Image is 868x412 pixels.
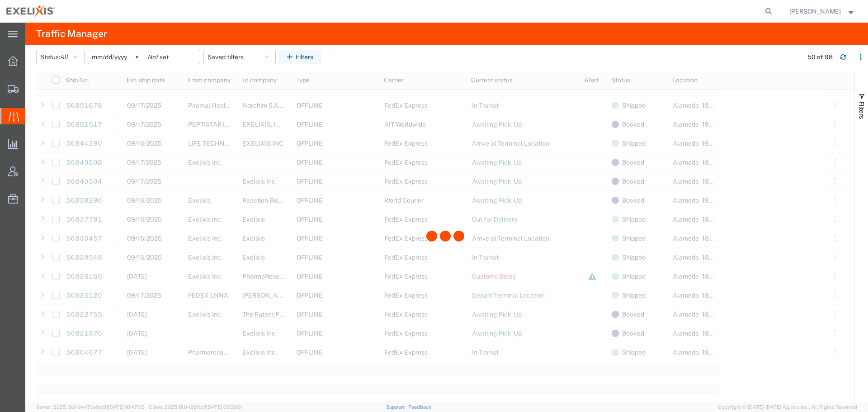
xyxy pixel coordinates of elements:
[386,404,409,410] a: Support
[6,5,55,18] img: logo
[149,404,243,410] span: Client: 2025.19.0-129fbcf
[718,403,857,411] span: Copyright © [DATE]-[DATE] Agistix Inc., All Rights Reserved
[789,6,841,16] span: Art Buenaventura
[203,50,276,64] button: Saved filters
[144,50,200,64] input: Not set
[807,52,833,62] div: 50 of 98
[789,6,856,17] button: [PERSON_NAME]
[206,404,243,410] span: [DATE] 09:39:01
[36,50,85,64] button: Status:All
[858,101,865,119] span: Filters
[36,404,145,410] span: Server: 2025.19.0-d447cefac8f
[408,404,431,410] a: Feedback
[88,50,144,64] input: Not set
[36,23,107,45] h4: Traffic Manager
[108,404,145,410] span: [DATE] 10:47:06
[279,50,321,64] button: Filters
[60,53,68,61] span: All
